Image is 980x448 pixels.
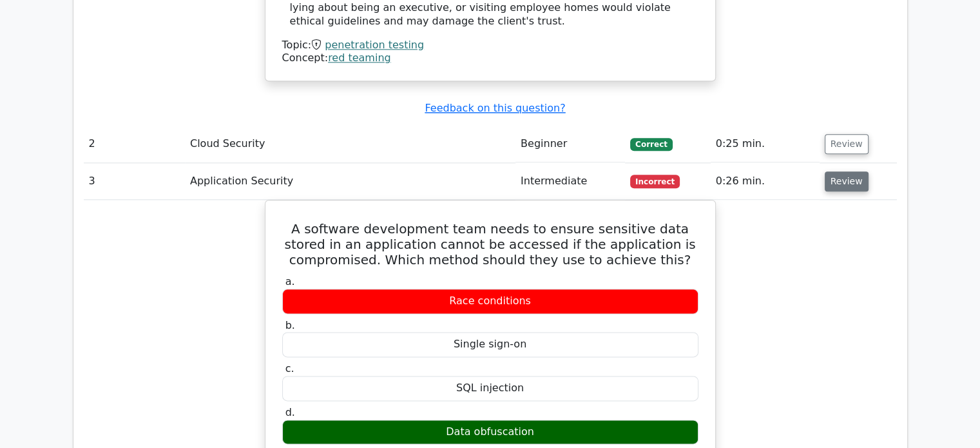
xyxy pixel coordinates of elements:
[84,126,185,162] td: 2
[325,39,424,51] a: penetration testing
[825,171,869,191] button: Review
[515,163,625,200] td: Intermediate
[425,102,565,114] a: Feedback on this question?
[328,52,391,64] a: red teaming
[185,163,515,200] td: Application Security
[285,319,295,331] span: b.
[630,175,680,188] span: Incorrect
[282,376,698,401] div: SQL injection
[185,126,515,162] td: Cloud Security
[711,163,820,200] td: 0:26 min.
[282,52,698,65] div: Concept:
[711,126,820,162] td: 0:25 min.
[825,134,869,154] button: Review
[282,420,698,445] div: Data obfuscation
[630,138,672,151] span: Correct
[285,406,295,418] span: d.
[285,275,295,287] span: a.
[282,39,698,52] div: Topic:
[281,221,700,268] h5: A software development team needs to ensure sensitive data stored in an application cannot be acc...
[515,126,625,162] td: Beginner
[282,332,698,357] div: Single sign-on
[282,289,698,314] div: Race conditions
[84,163,185,200] td: 3
[285,362,294,375] span: c.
